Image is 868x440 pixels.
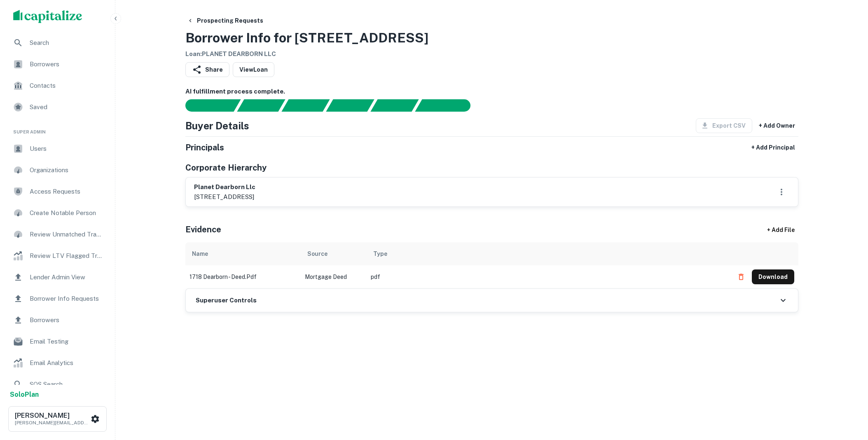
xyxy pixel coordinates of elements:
span: SOS Search [30,379,103,389]
h6: planet dearborn llc [194,183,255,192]
th: Source [301,242,367,265]
span: Create Notable Person [30,208,103,218]
img: capitalize-logo.png [13,10,82,23]
div: Type [373,249,387,259]
button: + Add Principal [748,140,798,155]
a: ViewLoan [233,62,274,77]
div: Source [307,249,328,259]
span: Lender Admin View [30,272,103,282]
span: Borrowers [30,315,103,325]
div: scrollable content [185,242,798,288]
h5: Corporate Hierarchy [185,161,267,174]
span: Contacts [30,81,103,91]
a: Borrower Info Requests [7,289,108,309]
h5: Principals [185,141,224,154]
a: Saved [7,97,108,117]
td: pdf [367,265,730,288]
a: Users [7,139,108,159]
div: Name [192,249,208,259]
h6: Loan : PLANET DEARBORN LLC [185,49,428,59]
p: [STREET_ADDRESS] [194,192,255,202]
span: Borrower Info Requests [30,294,103,304]
h6: AI fulfillment process complete. [185,87,798,96]
div: Principals found, AI now looking for contact information... [326,99,374,112]
a: Create Notable Person [7,203,108,223]
a: SOS Search [7,374,108,394]
th: Type [367,242,730,265]
td: Mortgage Deed [301,265,367,288]
th: Name [185,242,301,265]
iframe: Chat Widget [827,374,868,414]
p: [PERSON_NAME][EMAIL_ADDRESS][DOMAIN_NAME] [15,419,89,426]
a: Email Testing [7,332,108,351]
div: + Add File [752,222,810,237]
li: Super Admin [7,119,108,139]
span: Access Requests [30,187,103,197]
span: Borrowers [30,59,103,69]
strong: Solo Plan [10,391,39,398]
span: Search [30,38,103,48]
div: Documents found, AI parsing details... [281,99,330,112]
div: Principals found, still searching for contact information. This may take time... [370,99,419,112]
div: Sending borrower request to AI... [175,99,237,112]
button: Delete file [734,270,749,283]
a: Email Analytics [7,353,108,373]
span: Organizations [30,165,103,175]
h4: Buyer Details [185,118,249,133]
span: Email Testing [30,337,103,346]
a: SoloPlan [10,390,39,400]
a: Search [7,33,108,53]
td: 1718 dearborn - deed.pdf [185,265,301,288]
a: Borrowers [7,310,108,330]
a: Borrowers [7,54,108,74]
div: AI fulfillment process complete. [415,99,480,112]
span: Users [30,144,103,154]
button: Share [185,62,229,77]
button: Prospecting Requests [184,13,267,28]
h6: [PERSON_NAME] [15,412,89,419]
span: Email Analytics [30,358,103,368]
a: Access Requests [7,182,108,201]
button: + Add Owner [756,118,798,133]
h6: Superuser Controls [196,296,257,305]
span: Review LTV Flagged Transactions [30,251,103,261]
span: Review Unmatched Transactions [30,229,103,239]
a: Contacts [7,76,108,96]
button: [PERSON_NAME][PERSON_NAME][EMAIL_ADDRESS][DOMAIN_NAME] [8,406,107,432]
h5: Evidence [185,223,221,236]
a: Review LTV Flagged Transactions [7,246,108,266]
a: Organizations [7,160,108,180]
a: Review Unmatched Transactions [7,225,108,244]
button: Download [752,269,794,284]
div: Your request is received and processing... [237,99,285,112]
span: Saved [30,102,103,112]
h3: Borrower Info for [STREET_ADDRESS] [185,28,428,48]
a: Lender Admin View [7,267,108,287]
